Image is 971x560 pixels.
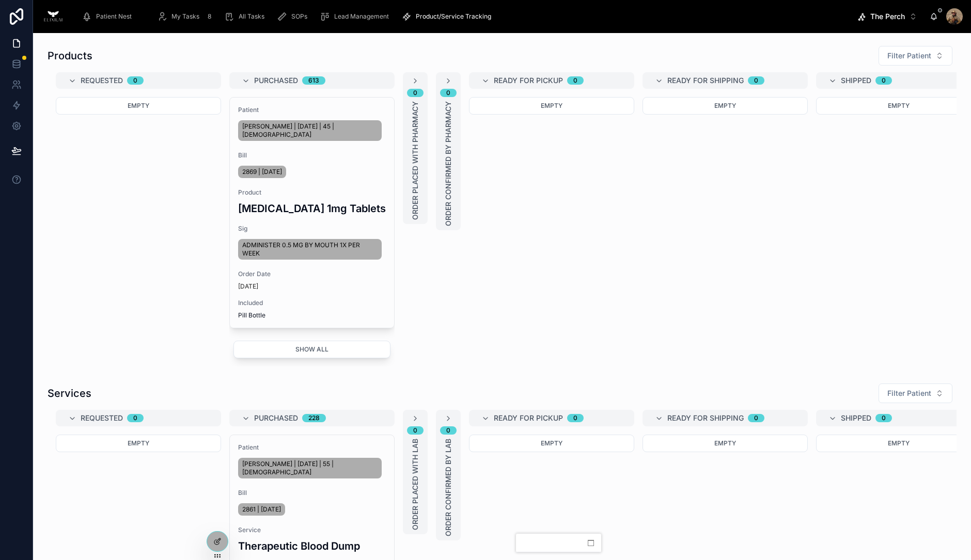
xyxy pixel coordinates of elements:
[238,239,382,260] a: ADMINISTER 0.5 MG BY MOUTH 1X PER WEEK
[242,122,378,139] span: [PERSON_NAME] | [DATE] | 45 | [DEMOGRAPHIC_DATA]
[81,413,123,423] span: Requested
[238,166,286,178] a: 2869 | [DATE]
[841,75,871,86] span: Shipped
[81,75,123,86] span: Requested
[667,413,744,423] span: Ready for Shipping
[754,414,758,422] div: 0
[233,341,390,358] button: Show all
[79,7,139,26] a: Patient Nest
[238,489,386,497] span: Bill
[714,439,736,447] span: Empty
[221,7,272,26] a: All Tasks
[48,386,91,401] h1: Services
[870,11,905,22] span: The Perch
[494,413,563,423] span: Ready for Pickup
[841,413,871,423] span: Shipped
[238,538,386,554] h3: Therapeutic Blood Dump
[410,101,420,220] span: Order Placed With Pharmacy
[238,225,386,233] span: Sig
[413,89,417,97] div: 0
[573,76,577,85] div: 0
[254,413,298,423] span: Purchased
[128,439,149,447] span: Empty
[41,8,65,25] img: App logo
[887,388,931,398] span: Filter Patient
[238,526,386,534] span: Service
[133,76,137,85] div: 0
[879,46,952,66] button: Select Button
[238,503,285,516] a: 2861 | [DATE]
[238,201,386,216] h3: [MEDICAL_DATA] 1mg Tablets
[398,7,498,26] a: Product/Service Tracking
[238,106,386,114] span: Patient
[443,439,453,536] span: Order Confirmed by Lab
[238,299,386,307] span: Included
[291,12,307,21] span: SOPs
[242,460,378,476] span: [PERSON_NAME] | [DATE] | 55 | [DEMOGRAPHIC_DATA]
[879,383,952,403] button: Select Button
[573,414,577,422] div: 0
[494,75,563,86] span: Ready for Pickup
[887,51,931,61] span: Filter Patient
[242,505,281,514] span: 2861 | [DATE]
[416,12,491,21] span: Product/Service Tracking
[238,188,386,197] span: Product
[128,102,149,109] span: Empty
[882,414,886,422] div: 0
[334,12,389,21] span: Lead Management
[254,75,298,86] span: Purchased
[443,101,453,226] span: Order Confirmed by Pharmacy
[446,89,450,97] div: 0
[667,75,744,86] span: Ready for Shipping
[203,10,216,23] div: 8
[882,76,886,85] div: 0
[850,7,926,26] button: Select Button
[242,241,378,258] span: ADMINISTER 0.5 MG BY MOUTH 1X PER WEEK
[413,426,417,435] div: 0
[446,426,450,435] div: 0
[73,5,850,28] div: scrollable content
[154,7,219,26] a: My Tasks8
[317,7,396,26] a: Lead Management
[238,151,386,159] span: Bill
[888,102,910,109] span: Empty
[242,168,282,176] span: 2869 | [DATE]
[274,7,315,26] a: SOPs
[238,311,386,319] span: Pill Bottle
[410,439,420,530] span: Order Placed with Lab
[238,270,386,278] span: Order Date
[48,49,92,63] h1: Products
[888,439,910,447] span: Empty
[308,414,320,422] div: 228
[541,439,562,447] span: Empty
[96,12,132,21] span: Patient Nest
[239,12,264,21] span: All Tasks
[133,414,137,422] div: 0
[541,102,562,109] span: Empty
[754,76,758,85] div: 0
[238,443,386,452] span: Patient
[238,458,382,478] a: [PERSON_NAME] | [DATE] | 55 | [DEMOGRAPHIC_DATA]
[308,76,319,85] div: 613
[171,12,199,21] span: My Tasks
[714,102,736,109] span: Empty
[238,120,382,141] a: [PERSON_NAME] | [DATE] | 45 | [DEMOGRAPHIC_DATA]
[238,282,258,291] p: [DATE]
